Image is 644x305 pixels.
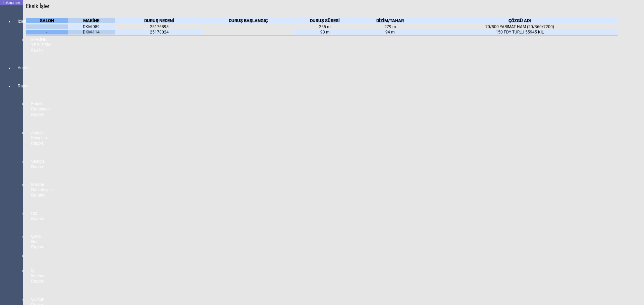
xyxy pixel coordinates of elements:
[26,24,68,29] div: -
[358,24,423,29] div: 279 m
[358,18,423,23] div: DİZİM/TAHAR
[68,24,115,29] div: DKM-089
[115,18,204,23] div: DURUŞ NEDENİ
[204,18,292,23] div: DURUŞ BAŞLANGIÇ
[292,24,358,29] div: 255 m
[26,18,68,23] div: SALON
[115,24,204,29] div: 25176898
[115,30,204,34] div: 25178024
[26,3,52,9] div: Eksik İşler
[358,30,423,34] div: 94 m
[292,30,358,34] div: 93 m
[292,18,358,23] div: DURUŞ SÜRESİ
[423,24,617,29] div: 70/800 YARIMAT HAM (20/360/7200)
[423,18,617,23] div: ÇÖZGÜ ADI
[68,30,115,34] div: DKM-114
[26,30,68,34] div: -
[423,30,617,34] div: 150 FDY TURLU 55945 KİL
[68,18,115,23] div: MAKİNE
